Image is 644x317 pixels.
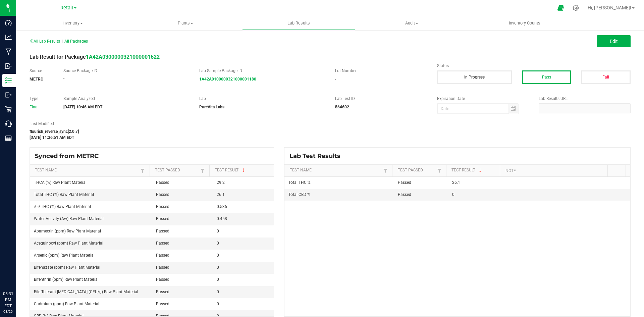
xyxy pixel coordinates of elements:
[156,253,169,258] span: Passed
[34,229,101,233] span: Abamectin (ppm) Raw Plant Material
[64,39,88,44] span: All Packages
[7,263,27,283] iframe: Resource center
[34,192,94,197] span: Total THC (%) Raw Plant Material
[86,54,160,60] a: 1A42A0300000321000001622
[335,96,427,102] label: Lab Test ID
[5,92,12,98] inline-svg: Outbound
[16,20,129,26] span: Inventory
[215,168,267,173] a: Test ResultSortable
[356,20,468,26] span: Audit
[217,277,219,282] span: 0
[5,135,12,142] inline-svg: Reports
[30,96,53,102] label: Type
[156,289,169,294] span: Passed
[156,229,169,233] span: Passed
[452,192,454,197] span: 0
[34,216,104,221] span: Water Activity (Aw) Raw Plant Material
[241,168,246,173] span: Sortable
[156,204,169,209] span: Passed
[63,105,102,109] strong: [DATE] 10:46 AM EDT
[156,241,169,246] span: Passed
[572,5,580,11] div: Manage settings
[217,265,219,270] span: 0
[30,104,53,110] div: Final
[129,20,242,26] span: Plants
[5,34,12,41] inline-svg: Analytics
[288,180,311,185] span: Total THC %
[335,68,427,74] label: Lot Number
[335,105,349,109] strong: 564602
[398,180,411,185] span: Passed
[63,68,189,74] label: Source Package ID
[435,166,443,175] a: Filter
[242,16,355,30] a: Lab Results
[597,35,631,47] button: Edit
[34,289,138,294] span: Bile-Tolerant [MEDICAL_DATA] (CFU/g) Raw Plant Material
[437,63,631,69] label: Status
[35,168,139,173] a: Test NameSortable
[588,5,631,10] span: Hi, [PERSON_NAME]!
[581,70,631,84] button: Fail
[452,180,460,185] span: 26.1
[63,96,189,102] label: Sample Analyzed
[156,277,169,282] span: Passed
[278,20,319,26] span: Lab Results
[217,204,227,209] span: 0.536
[217,192,225,197] span: 26.1
[60,5,73,11] span: Retail
[139,166,147,175] a: Filter
[199,166,207,175] a: Filter
[437,96,529,102] label: Expiration Date
[34,180,87,185] span: THCA (%) Raw Plant Material
[539,96,631,102] label: Lab Results URL
[30,77,43,82] strong: METRC
[16,16,129,30] a: Inventory
[3,309,13,314] p: 08/20
[610,39,618,44] span: Edit
[5,19,12,26] inline-svg: Dashboard
[156,216,169,221] span: Passed
[5,63,12,69] inline-svg: Inbound
[217,289,219,294] span: 0
[522,70,571,84] button: Pass
[398,168,435,173] a: Test PassedSortable
[62,39,63,44] span: |
[288,192,310,197] span: Total CBD %
[468,16,581,30] a: Inventory Counts
[155,168,199,173] a: Test PassedSortable
[553,1,568,14] span: Open Ecommerce Menu
[335,77,336,82] span: -
[30,68,53,74] label: Source
[478,168,483,173] span: Sortable
[398,192,411,197] span: Passed
[355,16,468,30] a: Audit
[30,54,160,60] span: Lab Result for Package
[30,39,60,44] span: All Lab Results
[34,265,100,270] span: Bifenazate (ppm) Raw Plant Material
[3,291,13,309] p: 05:31 PM EDT
[34,277,99,282] span: Bifenthrin (ppm) Raw Plant Material
[156,180,169,185] span: Passed
[34,204,91,209] span: Δ-9 THC (%) Raw Plant Material
[199,77,256,82] a: 1A42A0100000321000001180
[289,152,345,160] span: Lab Test Results
[217,229,219,233] span: 0
[217,253,219,258] span: 0
[290,168,381,173] a: Test NameSortable
[5,106,12,113] inline-svg: Retail
[156,265,169,270] span: Passed
[437,70,512,84] button: In Progress
[5,48,12,55] inline-svg: Manufacturing
[199,105,224,109] strong: PureVita Labs
[451,168,497,173] a: Test ResultSortable
[156,192,169,197] span: Passed
[30,121,427,127] label: Last Modified
[35,152,104,160] span: Synced from METRC
[156,302,169,306] span: Passed
[34,241,103,246] span: Acequinocyl (ppm) Raw Plant Material
[129,16,242,30] a: Plants
[199,68,325,74] label: Lab Sample Package ID
[30,135,74,140] strong: [DATE] 11:36:51 AM EDT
